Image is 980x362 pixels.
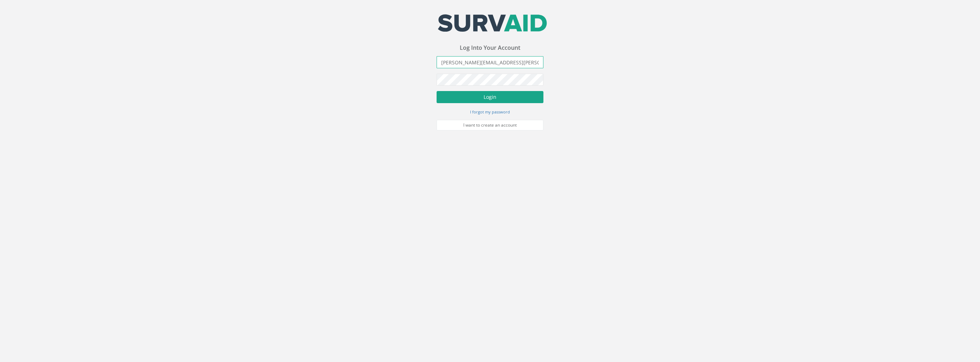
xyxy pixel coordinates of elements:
input: Email [437,56,543,68]
h3: Log Into Your Account [437,45,543,51]
button: Login [437,91,543,103]
a: I want to create an account [437,120,543,131]
a: I forgot my password [470,108,510,115]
